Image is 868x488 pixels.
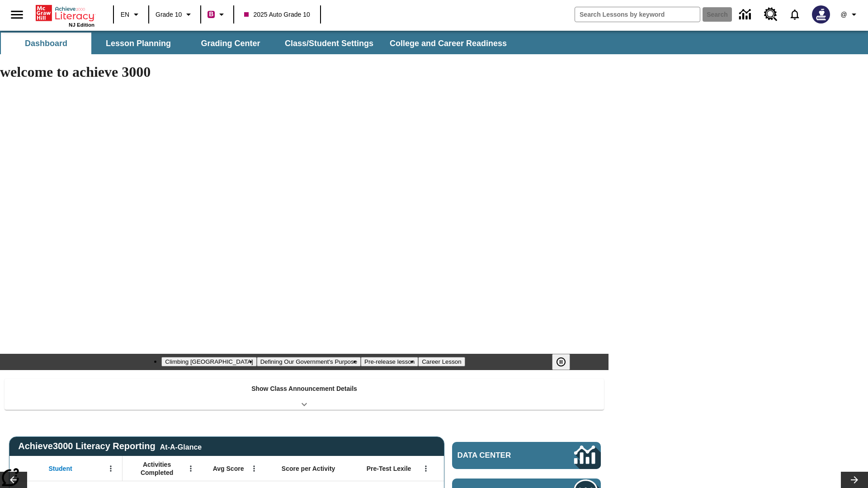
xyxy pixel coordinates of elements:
button: Grade: Grade 10, Select a grade [152,6,198,23]
button: Open Menu [419,462,433,475]
button: Language: EN, Select a language [117,6,146,23]
button: Slide 2 Defining Our Government's Purpose [257,357,361,366]
button: Profile/Settings [835,6,864,23]
button: Pause [552,354,570,370]
a: Data Center [734,2,759,27]
a: Notifications [783,3,807,26]
span: Activities Completed [127,460,187,477]
button: Lesson carousel, Next [841,472,868,488]
button: Slide 1 Climbing Mount Tai [161,357,256,366]
a: Data Center [452,442,601,469]
a: Resource Center, Will open in new tab [759,2,783,27]
span: B [209,9,213,20]
span: Avg Score [213,465,244,473]
button: College and Career Readiness [382,33,514,54]
button: Lesson Planning [93,33,184,54]
span: NJ Edition [69,22,94,28]
div: Show Class Announcement Details [5,379,604,410]
button: Open Menu [184,462,198,475]
a: Home [36,4,94,22]
button: Grading Center [185,33,276,54]
button: Slide 3 Pre-release lesson [361,357,418,366]
span: @ [840,10,847,19]
input: search field [575,7,700,22]
span: Student [49,465,72,473]
p: Show Class Announcement Details [251,384,357,394]
div: Home [36,3,94,28]
div: Pause [552,354,579,370]
span: Achieve3000 Literacy Reporting [18,441,202,451]
button: Boost Class color is violet red. Change class color [204,6,231,23]
button: Open Menu [247,462,261,475]
span: Data Center [458,451,543,460]
span: Pre-Test Lexile [367,465,411,473]
button: Open side menu [4,1,30,28]
button: Open Menu [104,462,118,475]
div: At-A-Glance [160,441,202,451]
button: Slide 4 Career Lesson [418,357,465,366]
button: Dashboard [1,33,91,54]
button: Class/Student Settings [278,33,381,54]
button: Select a new avatar [807,3,835,26]
img: Avatar [812,5,830,23]
span: Score per Activity [282,465,335,473]
span: 2025 Auto Grade 10 [244,10,310,19]
span: EN [121,10,129,19]
span: Grade 10 [156,10,182,19]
